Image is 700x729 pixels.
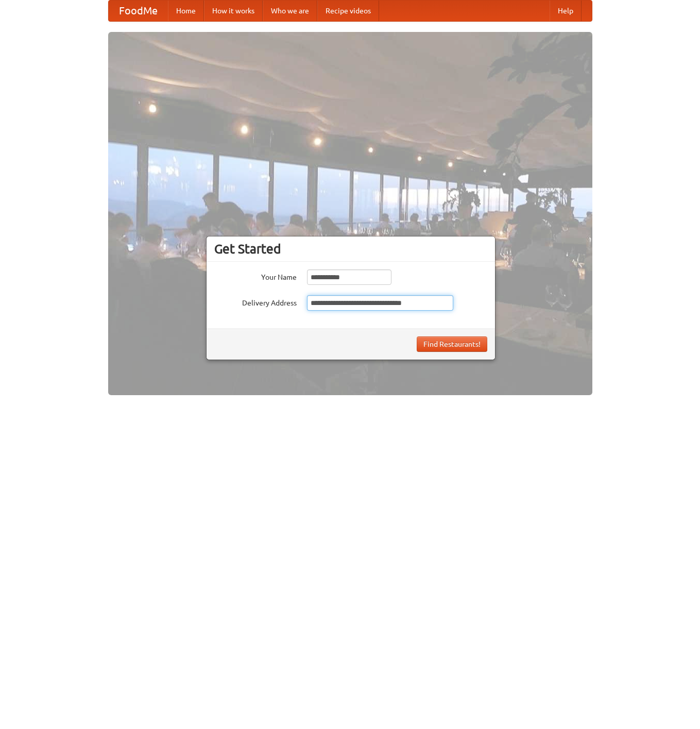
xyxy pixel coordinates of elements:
a: How it works [204,1,263,21]
label: Your Name [214,269,297,282]
a: Home [168,1,204,21]
label: Delivery Address [214,295,297,308]
a: FoodMe [109,1,168,21]
a: Recipe videos [317,1,379,21]
a: Help [550,1,582,21]
a: Who we are [263,1,317,21]
button: Find Restaurants! [417,336,487,352]
h3: Get Started [214,241,487,257]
